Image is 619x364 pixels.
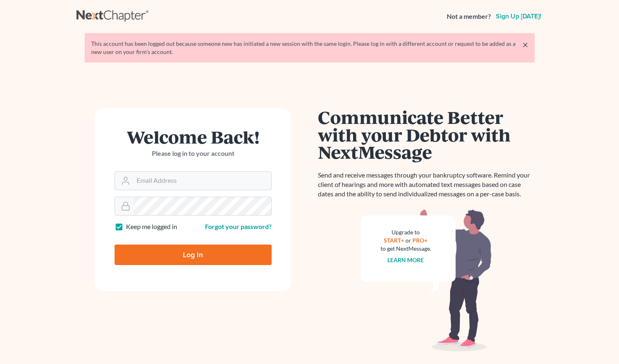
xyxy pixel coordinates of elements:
[115,128,272,146] h1: Welcome Back!
[361,209,492,352] img: nextmessage_bg-59042aed3d76b12b5cd301f8e5b87938c9018125f34e5fa2b7a6b67550977c72.svg
[405,237,411,244] span: or
[522,40,528,49] a: ×
[133,172,271,190] input: Email Address
[380,245,431,253] div: to get NextMessage.
[126,222,177,231] label: Keep me logged in
[115,245,272,265] input: Log In
[412,237,428,244] a: PRO+
[318,108,535,161] h1: Communicate Better with your Debtor with NextMessage
[494,13,543,20] a: Sign up [DATE]!
[384,237,404,244] a: START+
[380,228,431,236] div: Upgrade to
[447,12,491,21] strong: Not a member?
[91,40,528,56] div: This account has been logged out because someone new has initiated a new session with the same lo...
[115,149,272,158] p: Please log in to your account
[387,256,424,263] a: Learn more
[205,222,272,230] a: Forgot your password?
[318,171,535,199] p: Send and receive messages through your bankruptcy software. Remind your client of hearings and mo...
